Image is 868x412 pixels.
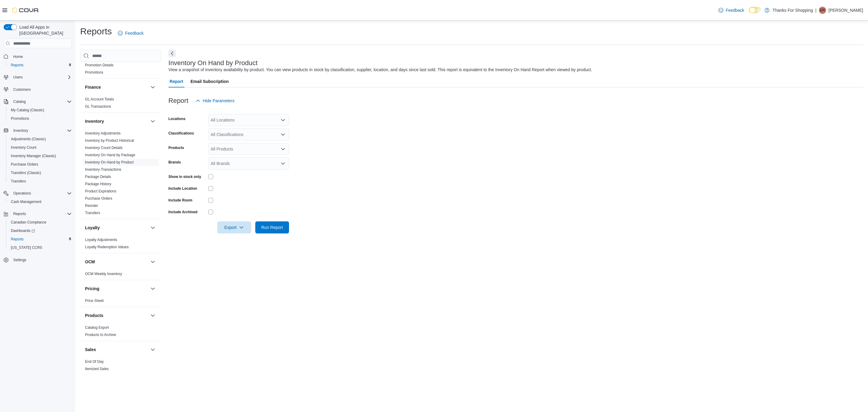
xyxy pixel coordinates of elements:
a: Settings [11,256,29,264]
a: GL Account Totals [85,97,114,101]
span: Catalog [13,99,26,104]
span: Catalog Export [85,325,109,330]
button: Hide Parameters [193,95,237,107]
button: Purchase Orders [6,160,74,169]
h3: Report [168,97,188,104]
span: Inventory [13,128,28,133]
button: Reports [6,235,74,243]
a: End Of Day [85,360,104,364]
button: Products [149,312,156,319]
label: Include Room [168,198,192,203]
span: Price Sheet [85,298,104,303]
label: Include Location [168,186,197,191]
span: Products to Archive [85,332,116,337]
div: Pricing [80,297,161,307]
h3: Loyalty [85,225,100,231]
a: Feedback [716,4,747,16]
button: OCM [85,259,148,265]
span: Home [11,52,72,60]
a: Loyalty Redemption Values [85,245,129,249]
nav: Complex example [4,49,72,280]
button: Sales [149,346,156,353]
button: Inventory [11,127,30,134]
a: Purchase Orders [85,196,112,201]
button: Finance [85,84,148,90]
div: Inventory [80,130,161,219]
a: Inventory On Hand by Package [85,153,135,157]
a: Transfers [85,211,100,215]
button: Pricing [149,285,156,292]
button: Open list of options [281,118,285,122]
a: Cash Management [8,198,44,205]
span: My Catalog (Classic) [8,106,72,114]
span: Purchase Orders [11,162,38,167]
a: Promotions [8,115,32,122]
span: Dashboards [8,227,72,234]
a: Adjustments (Classic) [8,135,48,143]
button: Operations [11,190,33,197]
span: Cash Management [11,199,41,204]
a: Package History [85,182,111,186]
a: Canadian Compliance [8,219,49,226]
span: Inventory Transactions [85,167,121,172]
h3: Pricing [85,286,99,292]
span: Inventory Manager (Classic) [8,152,72,160]
label: Brands [168,160,181,165]
a: Purchase Orders [8,161,41,168]
span: Reports [11,63,24,68]
span: My Catalog (Classic) [11,108,44,113]
a: Transfers [8,178,28,185]
span: Inventory Count [8,144,72,151]
span: Reorder [85,203,98,208]
a: Dashboards [8,227,37,234]
button: Users [11,74,25,81]
button: Inventory [1,126,74,135]
a: Reorder [85,204,98,208]
span: Dashboards [11,228,35,233]
span: Catalog [11,98,72,105]
span: Reports [11,210,72,217]
a: Itemized Sales [85,367,109,371]
button: Pricing [85,286,148,292]
span: Cash Management [8,198,72,205]
button: Run Report [255,221,289,233]
a: Inventory On Hand by Product [85,160,134,164]
a: Inventory Manager (Classic) [8,152,58,160]
div: View a snapshot of inventory availability by product. You can view products in stock by classific... [168,67,592,73]
button: [US_STATE] CCRS [6,243,74,252]
span: GL Account Totals [85,97,114,102]
h1: Reports [80,25,112,37]
button: Loyalty [149,224,156,231]
span: Package History [85,182,111,186]
a: Inventory by Product Historical [85,138,134,143]
button: Open list of options [281,161,285,166]
span: Transfers (Classic) [11,170,41,175]
div: OCM [80,270,161,280]
span: Settings [13,258,26,262]
span: Operations [11,190,72,197]
span: Loyalty Adjustments [85,237,117,242]
button: Inventory [149,118,156,125]
span: Purchase Orders [85,196,112,201]
p: Thanks For Shopping [772,7,813,14]
div: Discounts & Promotions [80,54,161,78]
span: Inventory by Product Historical [85,138,134,143]
a: Reports [8,62,26,69]
span: Home [13,54,23,59]
div: Products [80,324,161,341]
span: Load All Apps in [GEOGRAPHIC_DATA] [17,24,72,36]
input: Dark Mode [749,7,762,13]
span: Feedback [125,30,143,36]
span: Reports [13,211,26,216]
label: Locations [168,116,186,121]
span: Inventory Count Details [85,145,123,150]
label: Include Archived [168,210,197,214]
span: Reports [8,236,72,243]
span: Canadian Compliance [8,219,72,226]
a: Feedback [115,27,146,39]
button: Cash Management [6,198,74,206]
button: Home [1,52,74,61]
span: Transfers (Classic) [8,169,72,176]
